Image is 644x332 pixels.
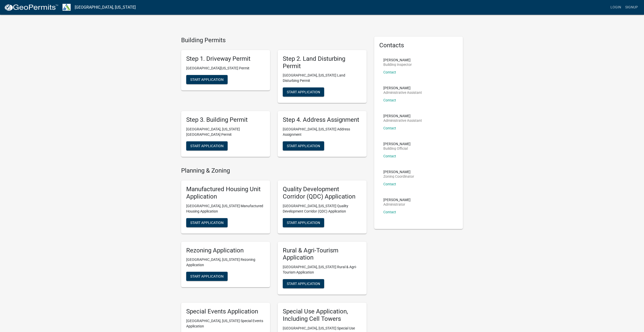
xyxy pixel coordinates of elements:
img: Troup County, Georgia [62,4,71,11]
a: Contact [383,210,396,214]
button: Start Application [186,141,228,150]
h5: Contacts [379,42,458,49]
span: Start Application [287,282,320,286]
button: Start Application [283,87,324,97]
p: [GEOGRAPHIC_DATA], [US_STATE] Quality Development Corridor (QDC) Application [283,203,362,214]
h5: Rural & Agri-Tourism Application [283,247,362,262]
button: Start Application [283,141,324,150]
a: Contact [383,154,396,158]
h5: Special Events Application [186,308,265,315]
button: Start Application [283,279,324,288]
p: Zoning Coordinator [383,175,414,178]
span: Start Application [190,274,224,278]
p: Administrator [383,203,411,206]
p: [GEOGRAPHIC_DATA], [US_STATE] Manufactured Housing Application [186,203,265,214]
a: Contact [383,70,396,74]
h4: Planning & Zoning [181,167,367,174]
span: Start Application [190,220,224,224]
span: Start Application [287,220,320,224]
a: [GEOGRAPHIC_DATA], [US_STATE] [75,3,136,12]
h5: Quality Development Corridor (QDC) Application [283,186,362,200]
h5: Rezoning Application [186,247,265,254]
h5: Step 1. Driveway Permit [186,55,265,63]
p: [GEOGRAPHIC_DATA], [US_STATE] Special Events Application [186,318,265,329]
a: Contact [383,182,396,186]
h4: Building Permits [181,37,367,44]
a: Contact [383,98,396,102]
p: [PERSON_NAME] [383,198,411,202]
span: Start Application [190,77,224,81]
button: Start Application [283,218,324,227]
p: Administrative Assistant [383,91,422,94]
p: [GEOGRAPHIC_DATA], [US_STATE][GEOGRAPHIC_DATA] Permit [186,127,265,137]
h5: Step 2. Land Disturbing Permit [283,55,362,70]
p: [GEOGRAPHIC_DATA][US_STATE] Permit [186,66,265,71]
span: Start Application [287,90,320,94]
p: Building Official [383,147,411,150]
button: Start Application [186,75,228,84]
button: Start Application [186,272,228,281]
p: [PERSON_NAME] [383,86,422,90]
span: Start Application [190,144,224,148]
p: [GEOGRAPHIC_DATA], [US_STATE] Address Assignment [283,127,362,137]
p: [GEOGRAPHIC_DATA], [US_STATE] Land Disturbing Permit [283,73,362,83]
p: [PERSON_NAME] [383,114,422,118]
p: [GEOGRAPHIC_DATA], [US_STATE] Rural & Agri-Tourism Application [283,264,362,275]
a: Contact [383,126,396,130]
a: Login [608,3,623,12]
a: Signup [623,3,640,12]
h5: Step 3. Building Permit [186,116,265,124]
button: Start Application [186,218,228,227]
span: Start Application [287,144,320,148]
p: [PERSON_NAME] [383,58,412,62]
p: [GEOGRAPHIC_DATA], [US_STATE] Rezoning Application [186,257,265,268]
h5: Special Use Application, Including Cell Towers [283,308,362,323]
p: [PERSON_NAME] [383,142,411,146]
p: Building Inspector [383,63,412,66]
p: [PERSON_NAME] [383,170,414,174]
p: Administrative Assistant [383,119,422,122]
h5: Step 4. Address Assignment [283,116,362,124]
h5: Manufactured Housing Unit Application [186,186,265,200]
